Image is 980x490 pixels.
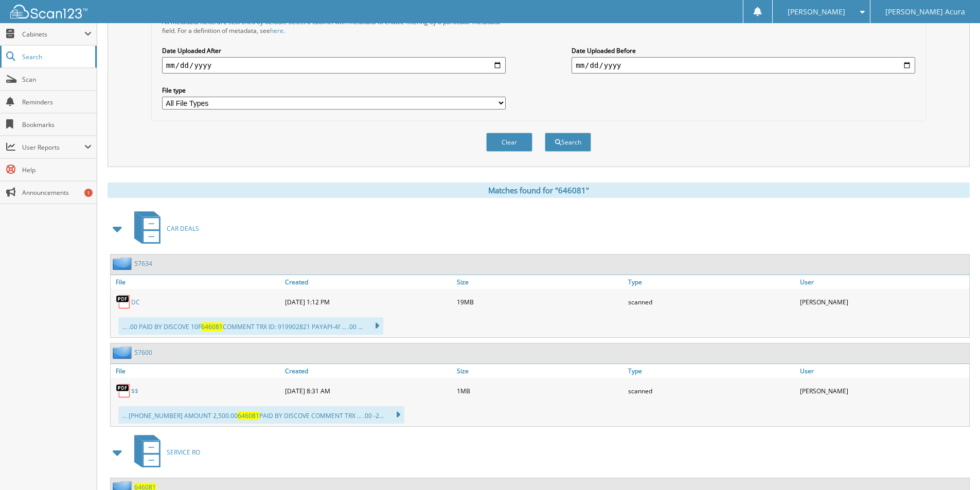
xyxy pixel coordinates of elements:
input: end [572,57,915,74]
a: Created [282,364,454,378]
a: DC [131,298,140,306]
div: 19MB [454,292,626,312]
a: File [111,364,282,378]
a: here [270,26,283,35]
a: Created [282,275,454,289]
div: [PERSON_NAME] [797,292,969,312]
span: Search [22,52,90,61]
span: Cabinets [22,30,84,39]
span: Announcements [22,188,92,197]
a: SERVICE RO [128,432,200,473]
span: CAR DEALS [167,224,199,233]
div: ... .00 PAID BY DISCOVE 10F COMMENT TRX ID: 919902821 PAYAPI-4f ... .00 ... [118,317,383,335]
img: PDF.png [116,294,131,310]
span: SERVICE RO [167,448,200,457]
a: 57634 [134,259,152,268]
a: User [797,275,969,289]
div: [DATE] 1:12 PM [282,292,454,312]
a: Size [454,275,626,289]
div: ... [PHONE_NUMBER] AMOUNT 2,500.00 PAID BY DISCOVE COMMENT TRX ... .00 -2... [118,406,404,424]
label: File type [162,86,506,95]
span: [PERSON_NAME] Acura [885,9,965,15]
span: [PERSON_NAME] [788,9,845,15]
div: [PERSON_NAME] [797,380,969,401]
span: Bookmarks [22,120,92,129]
span: Help [22,166,92,174]
span: User Reports [22,143,84,152]
div: scanned [626,292,797,312]
button: Search [545,133,591,152]
a: Type [626,364,797,378]
img: PDF.png [116,383,131,398]
label: Date Uploaded After [162,46,506,55]
div: [DATE] 8:31 AM [282,380,454,401]
label: Date Uploaded Before [572,46,915,55]
span: Scan [22,75,92,84]
input: start [162,57,506,74]
a: File [111,275,282,289]
div: scanned [626,380,797,401]
div: All metadata fields are searched by default. Select a cabinet with metadata to enable filtering b... [162,17,506,35]
a: 57600 [134,348,152,357]
img: folder2.png [113,346,134,359]
a: CAR DEALS [128,208,199,249]
span: 646081 [201,322,223,331]
a: $$ [131,387,138,395]
div: 1MB [454,380,626,401]
div: Matches found for "646081" [108,183,970,198]
img: folder2.png [113,257,134,270]
a: Type [626,275,797,289]
span: 646081 [238,411,259,420]
div: 1 [84,189,93,197]
a: Size [454,364,626,378]
a: User [797,364,969,378]
button: Clear [486,133,532,152]
img: scan123-logo-white.svg [10,5,87,19]
span: Reminders [22,98,92,106]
